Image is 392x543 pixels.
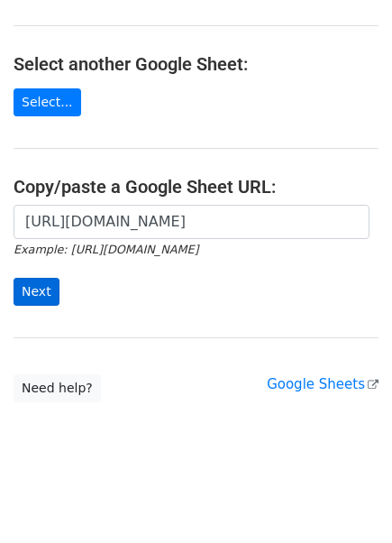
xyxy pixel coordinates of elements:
[267,376,378,392] a: Google Sheets
[14,278,59,306] input: Next
[14,243,198,256] small: Example: [URL][DOMAIN_NAME]
[14,374,101,402] a: Need help?
[302,456,392,543] iframe: Chat Widget
[14,205,369,239] input: Paste your Google Sheet URL here
[14,53,378,75] h4: Select another Google Sheet:
[14,88,81,116] a: Select...
[14,176,378,198] h4: Copy/paste a Google Sheet URL:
